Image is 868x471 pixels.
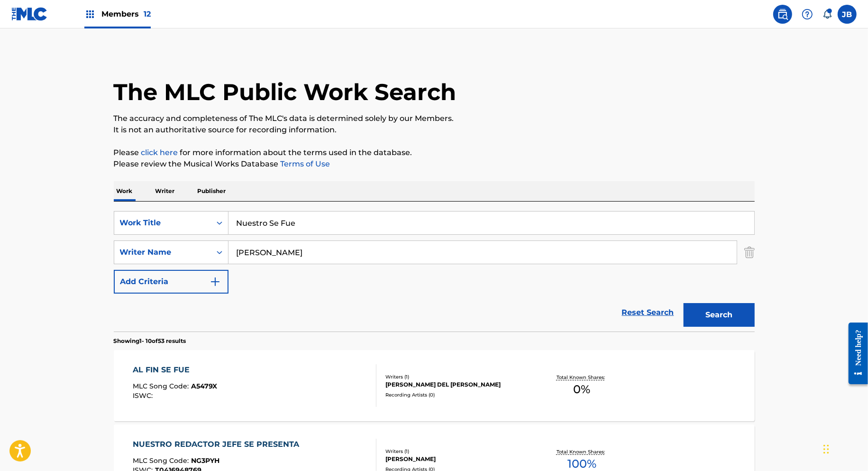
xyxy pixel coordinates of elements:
[821,425,868,471] iframe: Chat Widget
[191,456,219,465] span: NG3PYH
[777,9,788,20] img: search
[279,159,330,168] a: Terms of Use
[114,337,186,345] p: Showing 1 - 10 of 53 results
[557,374,607,381] p: Total Known Shares:
[114,158,755,170] p: Please review the Musical Works Database
[802,9,813,20] img: help
[114,181,136,201] p: Work
[84,9,96,20] img: Top Rightsholders
[617,302,679,323] a: Reset Search
[133,364,217,376] div: AL FIN SE FUE
[385,448,529,455] div: Writers ( 1 )
[191,382,217,390] span: A5479X
[573,381,590,398] span: 0 %
[120,247,205,258] div: Writer Name
[823,435,829,463] div: Drag
[133,382,191,390] span: MLC Song Code :
[11,7,48,21] img: MLC Logo
[385,373,529,380] div: Writers ( 1 )
[133,456,191,465] span: MLC Song Code :
[114,147,755,158] p: Please for more information about the terms used in the database.
[773,5,792,24] a: Public Search
[133,391,155,400] span: ISWC :
[141,148,178,157] a: click here
[822,9,832,19] div: Notifications
[114,78,457,106] h1: The MLC Public Work Search
[744,240,755,264] img: Delete Criterion
[195,181,229,201] p: Publisher
[133,439,304,450] div: NUESTRO REDACTOR JEFE SE PRESENTA
[120,217,205,229] div: Work Title
[153,181,178,201] p: Writer
[385,391,529,398] div: Recording Artists ( 0 )
[114,124,755,136] p: It is not an authoritative source for recording information.
[114,113,755,124] p: The accuracy and completeness of The MLC's data is determined solely by our Members.
[114,211,755,332] form: Search Form
[684,303,755,327] button: Search
[210,276,221,287] img: 9d2ae6d4665cec9f34b9.svg
[841,315,868,392] iframe: Resource Center
[557,448,607,455] p: Total Known Shares:
[385,455,529,463] div: [PERSON_NAME]
[144,9,151,18] span: 12
[114,270,228,294] button: Add Criteria
[101,9,151,19] span: Members
[798,5,817,24] div: Help
[385,380,529,389] div: [PERSON_NAME] DEL [PERSON_NAME]
[838,5,857,24] div: User Menu
[114,350,755,421] a: AL FIN SE FUEMLC Song Code:A5479XISWC:Writers (1)[PERSON_NAME] DEL [PERSON_NAME]Recording Artists...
